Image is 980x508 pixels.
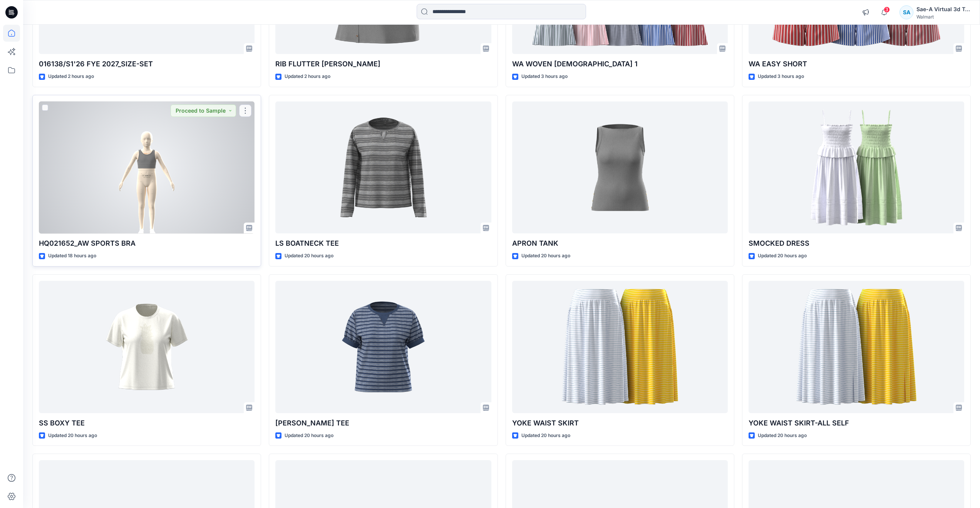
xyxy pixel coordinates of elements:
[749,101,964,234] a: SMOCKED DRESS
[512,59,728,69] p: WA WOVEN [DEMOGRAPHIC_DATA] 1
[916,5,970,14] div: Sae-A Virtual 3d Team
[900,5,913,19] div: SA
[48,252,96,260] p: Updated 18 hours ago
[749,238,964,249] p: SMOCKED DRESS
[749,281,964,413] a: YOKE WAIST SKIRT-ALL SELF
[758,252,807,260] p: Updated 20 hours ago
[39,238,255,249] p: HQ021652_AW SPORTS BRA
[39,101,255,234] a: HQ021652_AW SPORTS BRA
[512,418,728,429] p: YOKE WAIST SKIRT
[521,73,568,81] p: Updated 3 hours ago
[39,59,255,69] p: 016138/S1'26 FYE 2027_SIZE-SET
[749,59,964,69] p: WA EASY SHORT
[521,432,570,440] p: Updated 20 hours ago
[39,281,255,413] a: SS BOXY TEE
[285,252,333,260] p: Updated 20 hours ago
[521,252,570,260] p: Updated 20 hours ago
[39,418,255,429] p: SS BOXY TEE
[48,73,94,81] p: Updated 2 hours ago
[275,281,491,413] a: SS RINGER TEE
[275,238,491,249] p: LS BOATNECK TEE
[512,238,728,249] p: APRON TANK
[285,73,330,81] p: Updated 2 hours ago
[512,101,728,234] a: APRON TANK
[749,418,964,429] p: YOKE WAIST SKIRT-ALL SELF
[275,59,491,69] p: RIB FLUTTER [PERSON_NAME]
[275,101,491,234] a: LS BOATNECK TEE
[285,432,333,440] p: Updated 20 hours ago
[884,7,890,13] span: 3
[758,73,804,81] p: Updated 3 hours ago
[916,14,970,20] div: Walmart
[512,281,728,413] a: YOKE WAIST SKIRT
[275,418,491,429] p: [PERSON_NAME] TEE
[48,432,97,440] p: Updated 20 hours ago
[758,432,807,440] p: Updated 20 hours ago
